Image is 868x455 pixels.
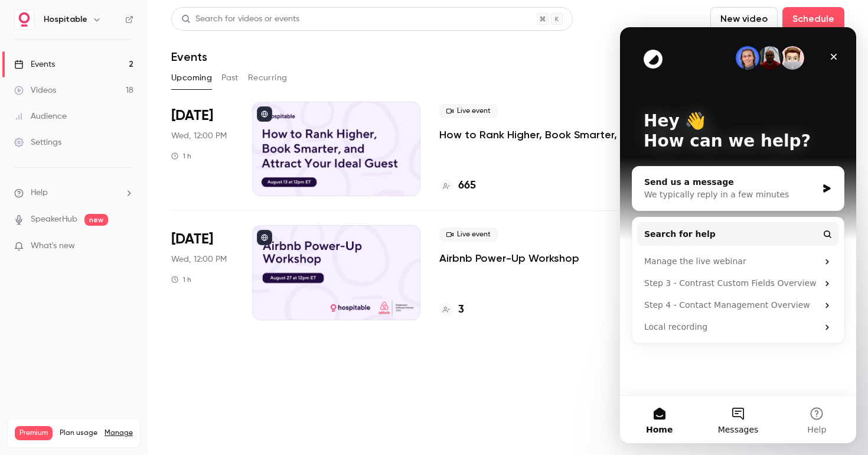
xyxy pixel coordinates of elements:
a: How to Rank Higher, Book Smarter, and Attract Your Ideal Guest [439,128,670,142]
iframe: Noticeable Trigger [119,241,133,252]
div: Videos [14,84,56,96]
h4: 3 [458,302,464,318]
span: [DATE] [171,106,213,125]
button: Upcoming [171,69,212,87]
span: Plan usage [60,428,97,438]
span: [DATE] [171,230,213,249]
span: Live event [439,104,498,118]
div: Events [14,58,55,70]
a: SpeakerHub [31,213,77,226]
a: 665 [439,178,476,194]
div: Aug 27 Wed, 12:00 PM (America/Toronto) [171,225,233,320]
button: New video [710,7,778,31]
span: new [84,214,108,226]
button: Past [221,69,239,87]
span: Help [31,187,48,199]
div: 1 h [171,151,191,161]
div: Aug 13 Wed, 12:00 PM (America/Toronto) [171,102,233,196]
a: Airbnb Power-Up Workshop [439,251,579,265]
div: 1 h [171,275,191,284]
a: Manage [105,428,133,438]
img: Hospitable [15,10,34,29]
span: Premium [15,426,53,440]
iframe: Intercom live chat [620,27,856,443]
h1: Events [171,50,207,64]
div: Search for videos or events [181,13,299,25]
li: help-dropdown-opener [14,187,133,199]
div: Settings [14,136,61,148]
h6: Hospitable [44,14,87,25]
span: Wed, 12:00 PM [171,130,227,142]
button: Recurring [248,69,288,87]
span: Live event [439,227,498,242]
a: 3 [439,302,464,318]
span: What's new [31,240,75,252]
span: Wed, 12:00 PM [171,253,227,265]
h4: 665 [458,178,476,194]
div: Audience [14,110,67,122]
button: Schedule [782,7,844,31]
